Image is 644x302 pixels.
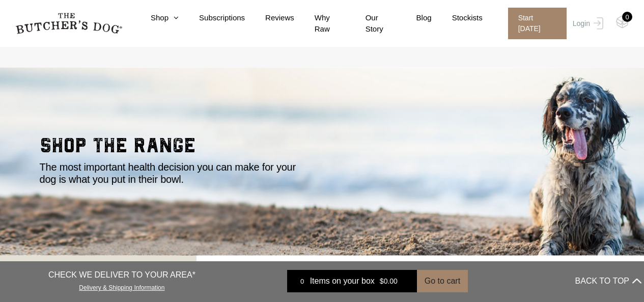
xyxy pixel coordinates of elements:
[310,275,375,287] span: Items on your box
[40,161,310,185] p: The most important health decision you can make for your dog is what you put in their bowl.
[616,15,629,29] img: TBD_Cart-Empty.png
[432,12,483,24] a: Stockists
[570,8,603,39] a: Login
[245,12,294,24] a: Reviews
[295,276,310,286] div: 0
[130,12,179,24] a: Shop
[345,12,396,35] a: Our Story
[575,269,641,293] button: BACK TO TOP
[79,282,164,291] a: Delivery & Shipping Information
[622,12,632,22] div: 0
[380,277,398,285] bdi: 0.00
[380,277,384,285] span: $
[498,8,570,39] a: Start [DATE]
[508,8,567,39] span: Start [DATE]
[396,12,432,24] a: Blog
[48,269,195,281] p: CHECK WE DELIVER TO YOUR AREA*
[287,270,417,292] a: 0 Items on your box $0.00
[179,12,245,24] a: Subscriptions
[417,270,468,292] button: Go to cart
[40,135,605,161] h2: shop the range
[294,12,345,35] a: Why Raw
